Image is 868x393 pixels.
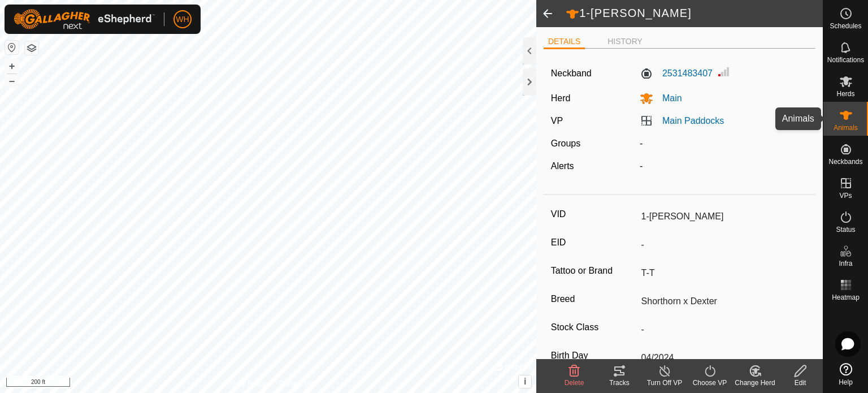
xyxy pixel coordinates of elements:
span: Status [836,226,855,233]
button: – [5,74,19,88]
div: Edit [778,378,823,388]
button: Map Layers [25,41,38,55]
label: Groups [551,139,580,148]
span: WH [176,14,189,25]
a: Contact Us [279,378,313,388]
div: - [635,137,813,150]
span: Infra [839,260,852,267]
div: Tracks [597,378,642,388]
div: - [635,159,813,173]
div: Change Herd [732,378,778,388]
button: Reset Map [5,41,19,54]
span: Help [839,379,853,386]
label: Alerts [551,161,574,171]
button: + [5,59,19,73]
span: Animals [834,124,858,131]
img: Signal strength [717,65,731,79]
span: Notifications [827,57,864,63]
h2: 1-[PERSON_NAME] [566,6,823,21]
span: Delete [565,379,584,387]
span: VPs [839,192,852,199]
label: Breed [551,292,637,306]
div: Turn Off VP [642,378,687,388]
a: Main Paddocks [662,116,724,126]
label: Tattoo or Brand [551,264,637,278]
button: i [519,375,531,388]
a: Privacy Policy [224,378,266,388]
label: Birth Day [551,348,637,363]
span: Neckbands [828,158,862,165]
div: Choose VP [687,378,732,388]
label: VP [551,116,563,126]
label: VID [551,207,637,222]
label: Stock Class [551,320,637,335]
li: HISTORY [603,36,647,47]
span: Schedules [830,23,861,29]
label: Herd [551,93,571,103]
label: 2531483407 [640,67,713,80]
span: Heatmap [832,294,860,301]
img: Gallagher Logo [14,9,155,29]
span: Main [653,93,682,103]
li: DETAILS [544,36,585,49]
span: Herds [836,90,854,97]
label: EID [551,235,637,250]
span: i [524,377,526,386]
label: Neckband [551,67,592,80]
a: Help [823,359,868,390]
